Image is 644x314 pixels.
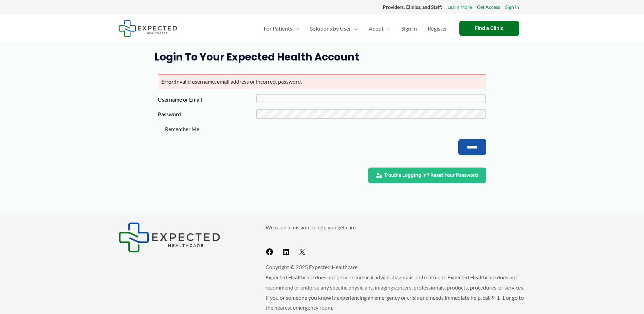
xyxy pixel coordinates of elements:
[477,3,500,12] a: Get Access
[447,3,472,12] a: Learn More
[118,222,249,252] aside: Footer Widget 1
[459,21,519,36] a: Find a Clinic
[118,222,220,252] img: Expected Healthcare Logo - side, dark font, small
[383,4,442,10] strong: Providers, Clinics, and Staff:
[384,17,390,40] span: Menu Toggle
[310,17,351,40] span: Solutions by User
[154,51,490,63] h1: Login to Your Expected Health Account
[363,17,396,40] a: AboutMenu Toggle
[422,17,453,40] a: Register
[351,17,358,40] span: Menu Toggle
[258,17,453,40] nav: Primary Site Navigation
[428,17,447,40] span: Register
[264,17,292,40] span: For Patients
[305,17,363,40] a: Solutions by UserMenu Toggle
[401,17,417,40] span: Sign In
[118,20,177,37] img: Expected Healthcare Logo - side, dark font, small
[158,94,256,105] label: Username or Email
[158,74,486,89] p: Invalid username, email address or incorrect password.
[265,274,524,311] span: Expected Healthcare does not provide medical advice, diagnosis, or treatment. Expected Healthcare...
[265,264,357,270] span: Copyright © 2025 Expected Healthcare
[158,109,256,119] label: Password
[396,17,422,40] a: Sign In
[292,17,299,40] span: Menu Toggle
[162,124,261,134] label: Remember Me
[265,222,526,259] aside: Footer Widget 2
[505,3,519,12] a: Sign In
[369,17,384,40] span: About
[258,17,305,40] a: For PatientsMenu Toggle
[265,222,526,232] p: We're on a mission to help you get care.
[368,168,486,183] a: Trouble Logging In? Reset Your Password
[161,78,175,85] strong: Error:
[384,173,478,178] span: Trouble Logging In? Reset Your Password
